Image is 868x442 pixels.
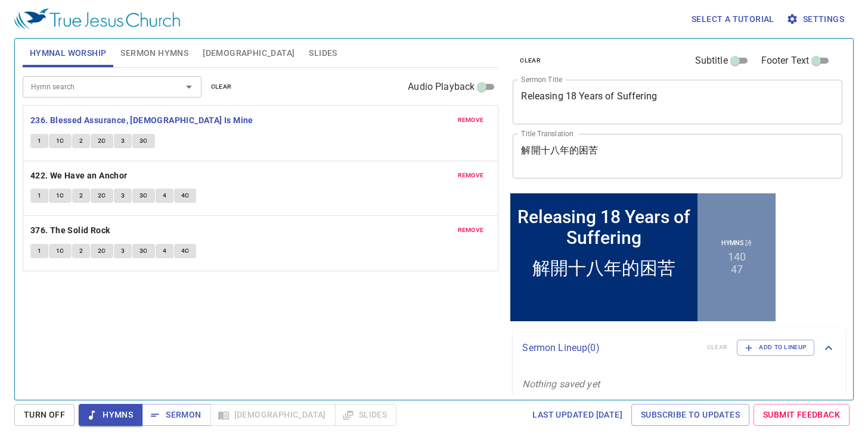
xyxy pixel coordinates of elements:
span: Subscribe to Updates [641,407,740,422]
div: Sermon Lineup(0)clearAdd to Lineup [513,328,845,367]
button: 3C [132,189,155,203]
span: 1 [38,136,41,146]
span: 3C [139,190,148,201]
span: 2C [98,246,106,256]
iframe: from-child [508,191,778,324]
span: 2 [79,190,83,201]
button: 3 [114,189,132,203]
span: 1 [38,190,41,201]
span: clear [520,55,541,66]
span: Turn Off [24,407,65,422]
button: 376. The Solid Rock [30,223,112,238]
textarea: 解開十八年的困苦 [521,145,834,167]
b: 236. Blessed Assurance, [DEMOGRAPHIC_DATA] Is Mine [30,113,253,128]
button: 3 [114,244,132,258]
button: 2 [72,244,90,258]
span: remove [458,115,484,126]
a: Last updated [DATE] [528,404,627,426]
span: 4 [163,190,166,201]
span: 1C [56,190,64,201]
span: Select a tutorial [692,12,774,27]
button: 4 [156,189,173,203]
button: 2 [72,189,90,203]
b: 422. We Have an Anchor [30,168,128,183]
button: 4C [174,244,197,258]
button: Open [181,79,197,95]
button: 3C [132,244,155,258]
span: Sermon Hymns [120,46,188,61]
button: 2C [91,189,113,203]
span: remove [458,225,484,236]
button: 422. We Have an Anchor [30,168,129,183]
button: 2 [72,134,90,148]
button: clear [204,80,239,94]
button: 4C [174,189,197,203]
span: 3 [121,190,125,201]
textarea: Releasing 18 Years of Suffering [521,90,834,113]
button: Add to Lineup [737,340,814,355]
span: 1 [38,246,41,256]
button: 1C [49,189,72,203]
span: Subtitle [695,54,728,68]
button: Select a tutorial [687,8,779,30]
button: Turn Off [14,404,75,426]
img: True Jesus Church [14,8,180,30]
span: 2 [79,246,83,256]
span: Settings [789,12,844,27]
span: 3 [121,246,125,256]
span: 2C [98,136,106,146]
button: 3 [114,134,132,148]
button: 1 [30,134,48,148]
button: 1C [49,134,72,148]
button: 2C [91,134,113,148]
span: 4C [181,246,190,256]
span: 4 [163,246,166,256]
span: clear [211,81,232,92]
span: Slides [309,46,337,61]
button: Hymns [79,404,142,426]
span: Add to Lineup [745,342,807,353]
span: 3C [139,136,148,146]
button: Sermon [142,404,210,426]
span: 4C [181,190,190,201]
button: 2C [91,244,113,258]
span: 2 [79,136,83,146]
span: remove [458,170,484,181]
button: 1 [30,244,48,258]
span: 3 [121,136,125,146]
button: 3C [132,134,155,148]
span: Hymns [88,407,133,422]
span: Last updated [DATE] [532,407,622,422]
button: 236. Blessed Assurance, [DEMOGRAPHIC_DATA] Is Mine [30,113,255,128]
span: Audio Playback [408,80,475,94]
span: 3C [139,246,148,256]
span: 2C [98,190,106,201]
span: 1C [56,136,64,146]
button: Settings [784,8,849,30]
button: 1C [49,244,72,258]
a: Subscribe to Updates [631,404,749,426]
a: Submit Feedback [754,404,850,426]
button: 4 [156,244,173,258]
button: remove [451,168,491,183]
p: Sermon Lineup ( 0 ) [522,341,697,355]
button: clear [513,54,548,68]
b: 376. The Solid Rock [30,223,110,238]
span: [DEMOGRAPHIC_DATA] [203,46,294,61]
button: 1 [30,189,48,203]
i: Nothing saved yet [522,378,600,390]
span: Submit Feedback [763,407,840,422]
button: remove [451,223,491,237]
span: Hymnal Worship [30,46,107,61]
span: Footer Text [761,54,810,68]
span: Sermon [151,407,201,422]
span: 1C [56,246,64,256]
button: remove [451,113,491,127]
